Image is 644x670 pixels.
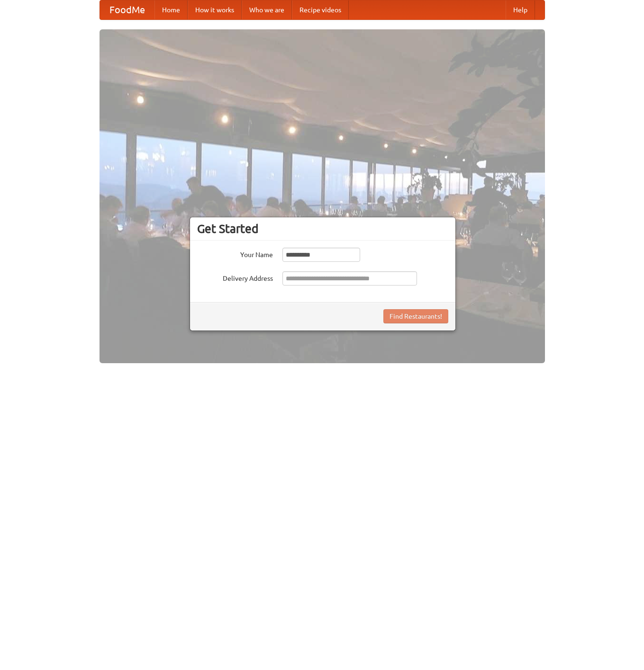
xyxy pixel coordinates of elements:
[242,0,292,19] a: Who we are
[506,0,535,19] a: Help
[197,222,448,236] h3: Get Started
[197,248,273,259] label: Your Name
[292,0,349,19] a: Recipe videos
[383,309,448,323] button: Find Restaurants!
[154,0,188,19] a: Home
[197,271,273,283] label: Delivery Address
[100,0,154,19] a: FoodMe
[188,0,242,19] a: How it works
